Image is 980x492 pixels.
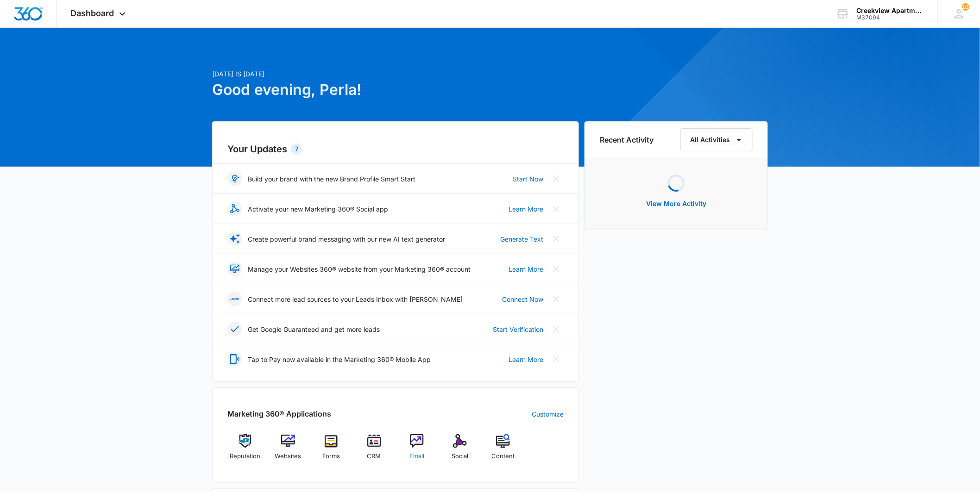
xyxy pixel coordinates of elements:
[270,434,306,467] a: Websites
[409,452,424,461] span: Email
[549,322,564,336] button: Close
[680,128,753,151] button: All Activities
[322,452,340,461] span: Forms
[71,8,114,18] span: Dashboard
[549,352,564,367] button: Close
[367,452,381,461] span: CRM
[227,142,564,156] h2: Your Updates
[356,434,392,467] a: CRM
[509,264,543,274] a: Learn More
[549,262,564,276] button: Close
[248,264,471,274] p: Manage your Websites 360® website from your Marketing 360® account
[314,434,349,467] a: Forms
[549,231,564,246] button: Close
[212,69,579,79] p: [DATE] is [DATE]
[227,408,331,419] h2: Marketing 360® Applications
[485,434,521,467] a: Content
[549,171,564,186] button: Close
[491,452,515,461] span: Content
[291,143,302,155] div: 7
[502,294,543,304] a: Connect Now
[509,355,543,364] a: Learn More
[248,234,445,244] p: Create powerful brand messaging with our new AI text generator
[452,452,468,461] span: Social
[248,204,388,214] p: Activate your new Marketing 360® Social app
[513,174,543,184] a: Start Now
[212,79,579,101] h1: Good evening, Perla!
[532,409,564,419] a: Customize
[248,324,380,334] p: Get Google Guaranteed and get more leads
[857,14,924,21] div: account id
[600,134,653,145] h6: Recent Activity
[962,3,969,11] span: 103
[248,355,431,364] p: Tap to Pay now available in the Marketing 360® Mobile App
[962,3,969,11] div: notifications count
[275,452,302,461] span: Websites
[549,201,564,216] button: Close
[549,292,564,306] button: Close
[509,204,543,214] a: Learn More
[230,452,260,461] span: Reputation
[500,234,543,244] a: Generate Text
[493,324,543,334] a: Start Verification
[442,434,478,467] a: Social
[399,434,435,467] a: Email
[248,294,463,304] p: Connect more lead sources to your Leads Inbox with [PERSON_NAME]
[227,434,263,467] a: Reputation
[637,193,716,215] button: View More Activity
[248,174,415,184] p: Build your brand with the new Brand Profile Smart Start
[857,7,924,14] div: account name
